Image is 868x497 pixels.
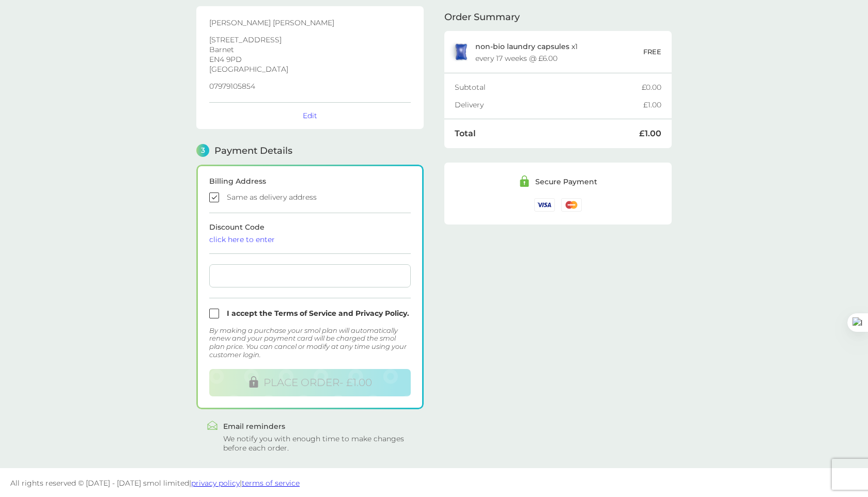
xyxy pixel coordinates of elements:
p: 07979105854 [209,83,411,90]
div: By making a purchase your smol plan will automatically renew and your payment card will be charge... [209,327,411,359]
button: Edit [303,111,317,120]
div: £1.00 [643,101,661,108]
div: £1.00 [639,130,661,138]
iframe: Secure card payment input frame [213,271,407,280]
a: privacy policy [191,478,240,488]
button: PLACE ORDER- £1.00 [209,369,411,396]
img: /assets/icons/cards/mastercard.svg [561,198,582,211]
div: Subtotal [455,84,642,91]
a: terms of service [242,478,300,488]
div: Total [455,130,639,138]
p: [GEOGRAPHIC_DATA] [209,66,411,73]
div: £0.00 [642,84,661,91]
div: Billing Address [209,178,411,185]
span: 3 [196,144,209,157]
img: /assets/icons/cards/visa.svg [534,198,555,211]
p: [STREET_ADDRESS] [209,36,411,43]
div: every 17 weeks @ £6.00 [475,55,557,62]
p: FREE [643,46,661,57]
span: Discount Code [209,222,411,243]
span: PLACE ORDER - £1.00 [263,376,372,389]
div: Email reminders [223,423,413,430]
div: We notify you with enough time to make changes before each order. [223,434,413,453]
span: Order Summary [444,12,520,22]
div: Secure Payment [535,178,597,185]
div: click here to enter [209,236,411,243]
p: x 1 [475,42,578,51]
span: Payment Details [214,146,292,155]
p: EN4 9PD [209,56,411,63]
div: Delivery [455,101,643,108]
span: non-bio laundry capsules [475,42,569,51]
p: Barnet [209,46,411,53]
p: [PERSON_NAME] [PERSON_NAME] [209,19,411,26]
